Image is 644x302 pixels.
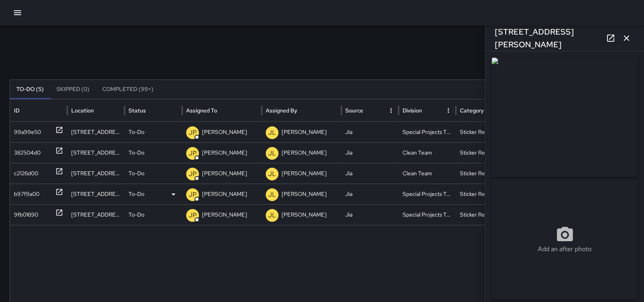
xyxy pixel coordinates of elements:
div: 53 Sutter Street [67,142,125,163]
p: To-Do [128,122,144,142]
div: Jia [341,122,399,142]
div: 9fb01690 [14,205,38,225]
div: 53 Sutter Street [67,204,125,225]
div: Special Projects Team [399,204,456,225]
div: Jia [341,184,399,204]
p: [PERSON_NAME] [282,143,327,163]
div: 39 Sutter Street [67,163,125,184]
div: Assigned To [186,107,217,114]
div: Location [71,107,94,114]
p: JP [189,211,197,220]
div: Sticker Removal [456,204,513,225]
p: JP [189,128,197,137]
p: JL [268,169,276,179]
p: JP [189,190,197,199]
div: Special Projects Team [399,122,456,142]
p: To-Do [128,205,144,225]
p: To-Do [128,143,144,163]
div: Status [128,107,146,114]
div: Category [460,107,484,114]
p: [PERSON_NAME] [202,122,247,142]
p: [PERSON_NAME] [202,143,247,163]
div: Source [345,107,363,114]
p: [PERSON_NAME] [202,163,247,184]
button: Source column menu [385,105,397,116]
p: JL [268,128,276,137]
div: 99a99e50 [14,122,41,142]
p: JL [268,149,276,158]
p: To-Do [128,163,144,184]
p: JL [268,211,276,220]
div: Jia [341,204,399,225]
button: Completed (99+) [96,80,160,99]
p: JL [268,190,276,199]
div: Jia [341,142,399,163]
div: Clean Team [399,163,456,184]
div: Sticker Removal [456,184,513,204]
div: Special Projects Team [399,184,456,204]
button: To-Do (5) [10,80,50,99]
div: Clean Team [399,142,456,163]
p: [PERSON_NAME] [202,205,247,225]
div: 382504d0 [14,143,41,163]
div: Assigned By [266,107,297,114]
p: [PERSON_NAME] [282,122,327,142]
div: Jia [341,163,399,184]
p: [PERSON_NAME] [282,184,327,204]
div: Sticker Removal [456,163,513,184]
button: Division column menu [443,105,454,116]
div: 544 Market Street [67,122,125,142]
div: ID [14,107,19,114]
div: Sticker Removal [456,142,513,163]
p: JP [189,149,197,158]
div: b97f9a00 [14,184,39,204]
p: [PERSON_NAME] [282,163,327,184]
div: c2126d00 [14,163,38,184]
p: [PERSON_NAME] [282,205,327,225]
div: Division [403,107,422,114]
p: [PERSON_NAME] [202,184,247,204]
p: To-Do [128,184,144,204]
div: Sticker Removal [456,122,513,142]
div: 39 Sutter Street [67,184,125,204]
button: Skipped (0) [50,80,96,99]
p: JP [189,169,197,179]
